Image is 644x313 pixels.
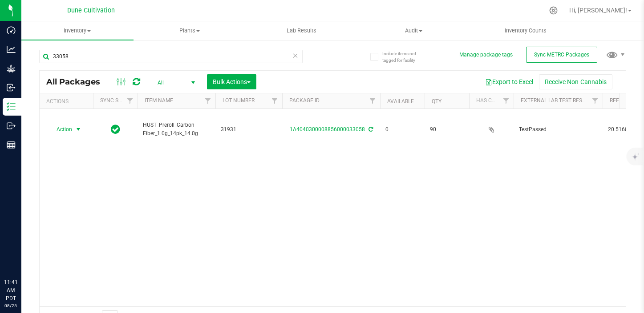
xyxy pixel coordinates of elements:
[111,123,120,136] span: In Sync
[385,125,419,134] span: 0
[7,45,16,54] inline-svg: Analytics
[46,77,109,87] span: All Packages
[246,21,358,40] a: Lab Results
[430,125,464,134] span: 90
[432,98,441,104] a: Qty
[367,126,373,132] span: Sync from Compliance System
[479,74,539,89] button: Export to Excel
[548,6,559,15] div: Manage settings
[21,27,134,35] span: Inventory
[7,140,16,149] inline-svg: Reports
[49,123,73,136] span: Action
[521,97,591,104] a: External Lab Test Result
[387,98,414,104] a: Available
[213,78,251,85] span: Bulk Actions
[7,83,16,92] inline-svg: Inbound
[539,74,612,89] button: Receive Non-Cannabis
[469,93,514,109] th: Has COA
[134,27,245,35] span: Plants
[290,126,365,132] a: 1A4040300008856000033058
[459,51,513,59] button: Manage package tags
[499,93,514,108] a: Filter
[145,97,173,104] a: Item Name
[9,242,36,269] iframe: Resource center
[534,52,589,58] span: Sync METRC Packages
[7,64,16,73] inline-svg: Grow
[207,74,256,89] button: Bulk Actions
[67,7,115,14] span: Dune Cultivation
[526,47,597,63] button: Sync METRC Packages
[267,93,282,108] a: Filter
[382,50,427,64] span: Include items not tagged for facility
[470,21,582,40] a: Inventory Counts
[493,27,559,35] span: Inventory Counts
[7,121,16,130] inline-svg: Outbound
[21,21,134,40] a: Inventory
[100,97,134,104] a: Sync Status
[588,93,603,108] a: Filter
[519,125,597,134] span: TestPassed
[46,98,89,104] div: Actions
[39,50,303,63] input: Search Package ID, Item Name, SKU, Lot or Part Number...
[365,93,380,108] a: Filter
[134,21,246,40] a: Plants
[357,21,470,40] a: Audit
[223,97,255,104] a: Lot Number
[4,278,17,302] p: 11:41 AM PDT
[143,121,210,138] span: HUST_Preroll_Carbon Fiber_1.0g_14pk_14.0g
[7,102,16,111] inline-svg: Inventory
[4,302,17,309] p: 08/25
[123,93,138,108] a: Filter
[7,26,16,35] inline-svg: Dashboard
[275,27,328,35] span: Lab Results
[221,125,277,134] span: 31931
[292,50,299,61] span: Clear
[358,27,469,35] span: Audit
[569,7,627,14] span: Hi, [PERSON_NAME]!
[201,93,215,108] a: Filter
[73,123,84,136] span: select
[289,97,320,104] a: Package ID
